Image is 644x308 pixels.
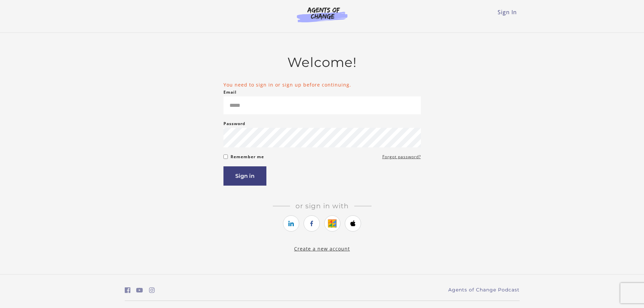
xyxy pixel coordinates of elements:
[149,285,155,295] a: https://www.instagram.com/agentsofchangeprep/ (Open in a new window)
[149,287,155,293] i: https://www.instagram.com/agentsofchangeprep/ (Open in a new window)
[223,166,266,186] button: Sign in
[294,245,350,252] a: Create a new account
[223,81,421,88] li: You need to sign in or sign up before continuing.
[324,215,340,232] a: https://courses.thinkific.com/users/auth/google?ss%5Breferral%5D=&ss%5Buser_return_to%5D=%2Fenrol...
[290,7,355,22] img: Agents of Change Logo
[125,285,130,295] a: https://www.facebook.com/groups/aswbtestprep (Open in a new window)
[283,215,299,232] a: https://courses.thinkific.com/users/auth/linkedin?ss%5Breferral%5D=&ss%5Buser_return_to%5D=%2Fenr...
[223,120,245,128] label: Password
[223,88,237,96] label: Email
[345,215,361,232] a: https://courses.thinkific.com/users/auth/apple?ss%5Breferral%5D=&ss%5Buser_return_to%5D=%2Fenroll...
[382,153,421,161] a: Forgot password?
[290,202,354,210] span: Or sign in with
[304,215,320,232] a: https://courses.thinkific.com/users/auth/facebook?ss%5Breferral%5D=&ss%5Buser_return_to%5D=%2Fenr...
[223,54,421,70] h2: Welcome!
[136,285,143,295] a: https://www.youtube.com/c/AgentsofChangeTestPrepbyMeaganMitchell (Open in a new window)
[125,287,130,293] i: https://www.facebook.com/groups/aswbtestprep (Open in a new window)
[448,286,520,293] a: Agents of Change Podcast
[498,8,517,16] a: Sign In
[231,153,264,161] label: Remember me
[136,287,143,293] i: https://www.youtube.com/c/AgentsofChangeTestPrepbyMeaganMitchell (Open in a new window)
